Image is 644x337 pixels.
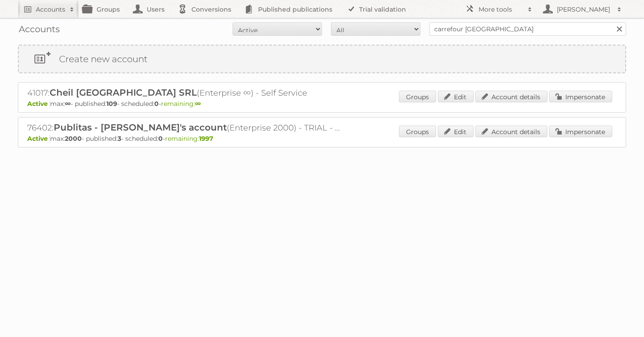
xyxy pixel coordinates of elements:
[438,126,474,137] a: Edit
[165,135,213,143] span: remaining:
[65,135,82,143] strong: 2000
[27,135,50,143] span: Active
[549,91,612,102] a: Impersonate
[118,135,121,143] strong: 3
[161,100,201,108] span: remaining:
[195,100,201,108] strong: ∞
[399,126,436,137] a: Groups
[27,100,50,108] span: Active
[65,100,71,108] strong: ∞
[158,135,163,143] strong: 0
[549,126,612,137] a: Impersonate
[475,91,547,102] a: Account details
[399,91,436,102] a: Groups
[154,100,159,108] strong: 0
[199,135,213,143] strong: 1997
[27,135,617,143] p: max: - published: - scheduled: -
[479,5,523,14] h2: More tools
[555,5,613,14] h2: [PERSON_NAME]
[438,91,474,102] a: Edit
[54,122,227,133] span: Publitas - [PERSON_NAME]'s account
[475,126,547,137] a: Account details
[27,87,340,99] h2: 41017: (Enterprise ∞) - Self Service
[106,100,117,108] strong: 109
[27,122,340,134] h2: 76402: (Enterprise 2000) - TRIAL - Self Service
[19,46,625,72] a: Create new account
[50,87,197,98] span: Cheil [GEOGRAPHIC_DATA] SRL
[36,5,65,14] h2: Accounts
[27,100,617,108] p: max: - published: - scheduled: -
